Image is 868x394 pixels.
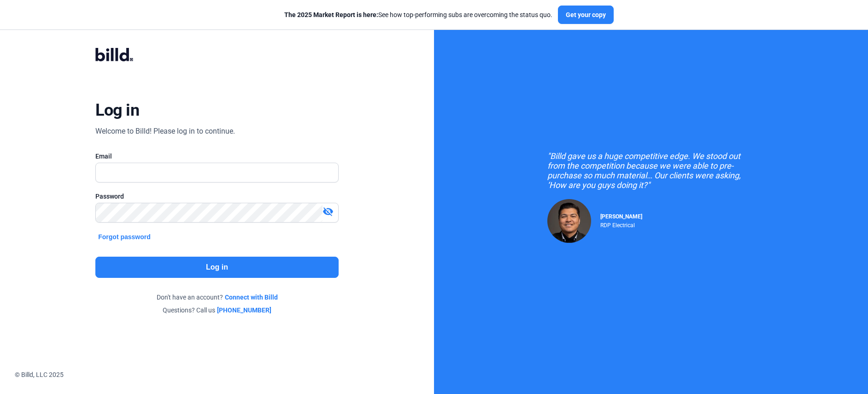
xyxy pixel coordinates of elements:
[558,6,614,24] button: Get your copy
[284,11,378,18] span: The 2025 Market Report is here:
[600,220,642,229] div: RDP Electrical
[95,192,339,201] div: Password
[600,213,642,220] span: [PERSON_NAME]
[323,206,334,217] mat-icon: visibility_off
[547,199,591,243] img: Raul Pacheco
[95,100,139,120] div: Log in
[547,151,755,190] div: "Billd gave us a huge competitive edge. We stood out from the competition because we were able to...
[95,293,339,302] div: Don't have an account?
[95,306,339,315] div: Questions? Call us
[217,306,271,315] a: [PHONE_NUMBER]
[225,293,278,302] a: Connect with Billd
[284,10,552,19] div: See how top-performing subs are overcoming the status quo.
[95,126,235,137] div: Welcome to Billd! Please log in to continue.
[95,152,339,161] div: Email
[95,232,153,242] button: Forgot password
[95,257,339,278] button: Log in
